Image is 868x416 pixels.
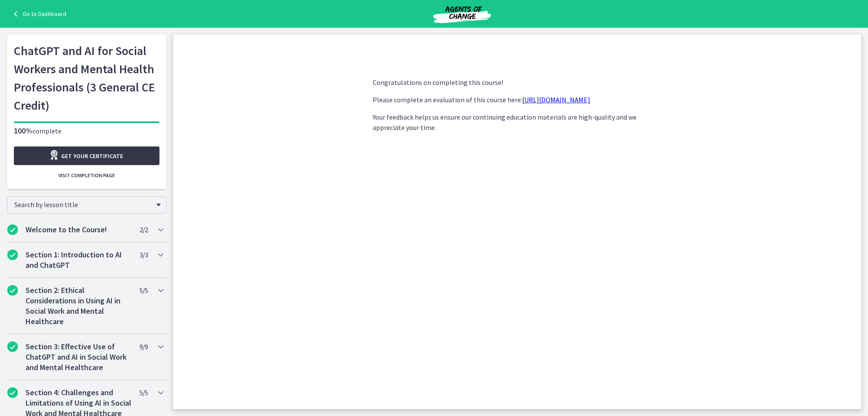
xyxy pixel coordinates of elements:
[59,172,115,179] span: Visit completion page
[140,341,148,352] span: 9 / 9
[140,387,148,398] span: 5 / 5
[14,126,33,136] span: 100%
[373,94,662,105] p: Please complete an evaluation of this course here:
[140,224,148,235] span: 2 / 2
[14,42,159,114] h1: ChatGPT and AI for Social Workers and Mental Health Professionals (3 General CE Credit)
[140,285,148,296] span: 5 / 5
[7,285,18,296] i: Completed
[49,150,61,160] i: Opens in a new window
[410,3,514,24] img: Agents of Change
[26,250,131,270] h2: Section 1: Introduction to AI and ChatGPT
[26,341,131,373] h2: Section 3: Effective Use of ChatGPT and AI in Social Work and Mental Healthcare
[7,387,18,398] i: Completed
[61,151,123,161] span: Get your certificate
[7,196,166,214] div: Search by lesson title
[373,77,662,88] p: Congratulations on completing this course!
[14,126,159,136] p: complete
[7,250,18,260] i: Completed
[7,341,18,352] i: Completed
[522,95,590,104] a: [URL][DOMAIN_NAME]
[140,250,148,260] span: 3 / 3
[14,200,152,209] span: Search by lesson title
[373,112,662,133] p: Your feedback helps us ensure our continuing education materials are high-quality and we apprecia...
[14,169,159,182] button: Visit completion page
[26,224,131,235] h2: Welcome to the Course!
[26,285,131,327] h2: Section 2: Ethical Considerations in Using AI in Social Work and Mental Healthcare
[7,224,18,235] i: Completed
[14,146,159,165] a: Get your certificate
[10,9,66,19] a: Go to Dashboard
